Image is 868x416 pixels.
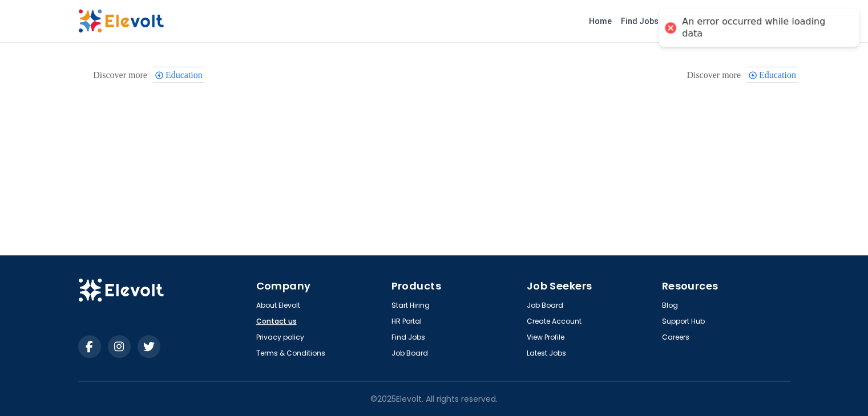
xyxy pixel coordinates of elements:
a: Find Jobs [616,12,663,30]
a: Job Board [391,349,428,358]
img: Elevolt [78,9,164,33]
img: Elevolt [78,278,164,302]
a: HR Portal [391,317,422,326]
a: Terms & Conditions [256,349,325,358]
a: Home [584,12,616,30]
a: Contact us [256,317,297,326]
a: Create Account [527,317,582,326]
a: Start Hiring [391,301,430,310]
div: Education [746,67,798,83]
a: Job Board [527,301,563,310]
div: These are topics related to the article that might interest you [93,67,147,83]
h4: Job Seekers [527,278,655,294]
iframe: Chat Widget [811,361,868,416]
a: About Elevolt [256,301,300,310]
a: Find Jobs [391,333,425,342]
h4: Products [391,278,520,294]
div: These are topics related to the article that might interest you [687,67,741,83]
a: Blog [662,301,678,310]
a: View Profile [527,333,564,342]
div: An error occurred while loading data [682,16,847,40]
span: Education [165,70,206,80]
a: Support Hub [662,317,705,326]
div: Education [153,67,204,83]
a: Privacy policy [256,333,304,342]
a: Latest Jobs [527,349,566,358]
span: Education [759,70,800,80]
h4: Resources [662,278,790,294]
a: Careers [662,333,689,342]
p: © 2025 Elevolt. All rights reserved. [370,393,498,405]
h4: Company [256,278,385,294]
